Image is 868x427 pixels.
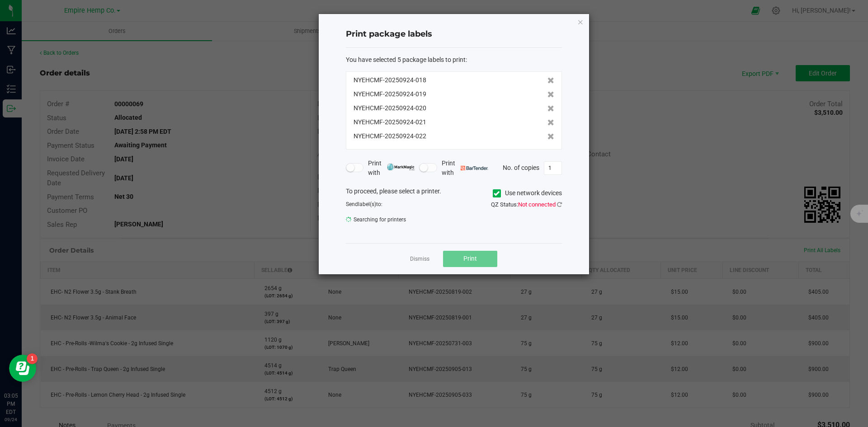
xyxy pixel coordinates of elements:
div: : [346,55,562,65]
span: Not connected [518,201,556,208]
label: Use network devices [493,188,562,198]
span: Print [463,255,477,262]
span: Print with [368,159,415,178]
span: No. of copies [503,164,539,171]
span: NYEHCMF-20250924-021 [354,117,426,127]
iframe: Resource center [9,355,36,382]
a: Dismiss [410,255,429,263]
span: QZ Status: [491,201,562,208]
span: NYEHCMF-20250924-018 [354,75,426,85]
span: NYEHCMF-20250924-022 [354,131,426,141]
button: Print [443,251,497,267]
span: Searching for printers [346,213,447,226]
img: bartender.png [461,166,488,170]
span: Send to: [346,201,382,207]
span: You have selected 5 package labels to print [346,56,466,63]
iframe: Resource center unread badge [27,353,38,364]
span: NYEHCMF-20250924-019 [354,89,426,99]
span: label(s) [358,201,376,207]
span: NYEHCMF-20250924-020 [354,103,426,113]
h4: Print package labels [346,28,562,40]
img: mark_magic_cybra.png [387,164,415,170]
div: To proceed, please select a printer. [339,187,569,200]
span: Print with [442,159,488,178]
